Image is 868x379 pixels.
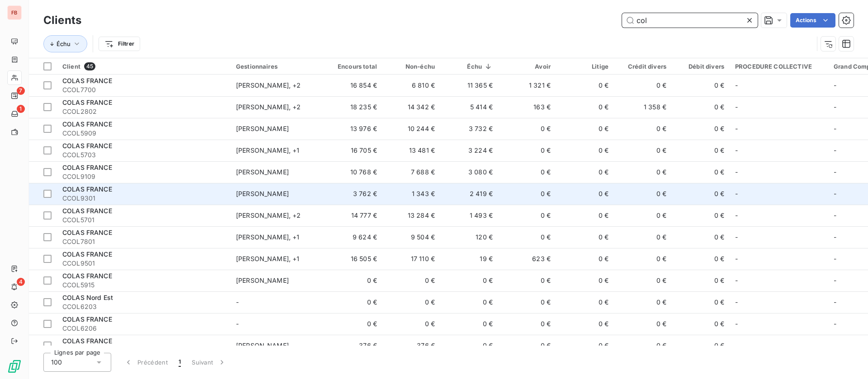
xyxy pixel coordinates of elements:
[382,96,440,118] td: 14 342 €
[735,255,738,262] span: -
[62,215,225,225] span: CCOL5701
[236,81,319,90] div: [PERSON_NAME] , + 2
[498,183,556,205] td: 0 €
[498,335,556,356] td: 0 €
[236,190,289,197] span: [PERSON_NAME]
[556,313,614,335] td: 0 €
[325,96,382,118] td: 18 235 €
[834,255,836,262] span: -
[834,125,836,132] span: -
[325,226,382,248] td: 9 624 €
[672,270,730,291] td: 0 €
[62,172,225,181] span: CCOL9109
[556,291,614,313] td: 0 €
[440,313,498,335] td: 0 €
[325,161,382,183] td: 10 768 €
[556,161,614,183] td: 0 €
[440,335,498,356] td: 0 €
[440,140,498,161] td: 3 224 €
[735,233,738,241] span: -
[325,335,382,356] td: 376 €
[57,40,71,47] span: Échu
[325,118,382,140] td: 13 976 €
[325,183,382,205] td: 3 762 €
[382,183,440,205] td: 1 343 €
[614,335,672,356] td: 0 €
[62,77,112,84] span: COLAS FRANCE
[834,276,836,284] span: -
[834,298,836,306] span: -
[614,205,672,226] td: 0 €
[62,272,112,280] span: COLAS FRANCE
[62,150,225,159] span: CCOL5703
[99,37,140,51] button: Filtrer
[672,118,730,140] td: 0 €
[382,118,440,140] td: 10 244 €
[179,358,181,367] span: 1
[382,161,440,183] td: 7 688 €
[498,96,556,118] td: 163 €
[834,342,836,349] span: -
[556,226,614,248] td: 0 €
[173,353,186,372] button: 1
[614,226,672,248] td: 0 €
[236,320,239,328] span: -
[62,294,113,301] span: COLAS Nord Est
[672,205,730,226] td: 0 €
[325,270,382,291] td: 0 €
[382,140,440,161] td: 13 481 €
[735,320,738,328] span: -
[735,103,738,111] span: -
[672,226,730,248] td: 0 €
[440,205,498,226] td: 1 493 €
[62,142,112,150] span: COLAS FRANCE
[236,342,289,349] span: [PERSON_NAME]
[735,276,738,284] span: -
[17,105,25,113] span: 1
[382,335,440,356] td: 376 €
[504,63,551,70] div: Avoir
[735,190,738,197] span: -
[735,63,823,70] div: PROCEDURE COLLECTIVE
[236,125,289,132] span: [PERSON_NAME]
[51,358,62,367] span: 100
[498,140,556,161] td: 0 €
[498,248,556,270] td: 623 €
[388,63,435,70] div: Non-échu
[498,205,556,226] td: 0 €
[62,337,112,345] span: COLAS FRANCE
[62,98,112,106] span: COLAS FRANCE
[677,63,724,70] div: Débit divers
[382,75,440,96] td: 6 810 €
[62,302,225,311] span: CCOL6203
[498,161,556,183] td: 0 €
[382,248,440,270] td: 17 110 €
[62,237,225,246] span: CCOL7801
[735,81,738,89] span: -
[619,63,666,70] div: Crédit divers
[446,63,493,70] div: Échu
[236,168,289,176] span: [PERSON_NAME]
[382,226,440,248] td: 9 504 €
[556,118,614,140] td: 0 €
[62,107,225,116] span: CCOL2802
[440,118,498,140] td: 3 732 €
[325,75,382,96] td: 16 854 €
[236,276,289,284] span: [PERSON_NAME]
[735,211,738,219] span: -
[440,75,498,96] td: 11 365 €
[672,248,730,270] td: 0 €
[382,291,440,313] td: 0 €
[556,205,614,226] td: 0 €
[43,35,87,52] button: Échu
[440,183,498,205] td: 2 419 €
[614,140,672,161] td: 0 €
[672,75,730,96] td: 0 €
[556,183,614,205] td: 0 €
[556,75,614,96] td: 0 €
[62,250,112,258] span: COLAS FRANCE
[834,190,836,197] span: -
[834,233,836,241] span: -
[325,205,382,226] td: 14 777 €
[672,335,730,356] td: 0 €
